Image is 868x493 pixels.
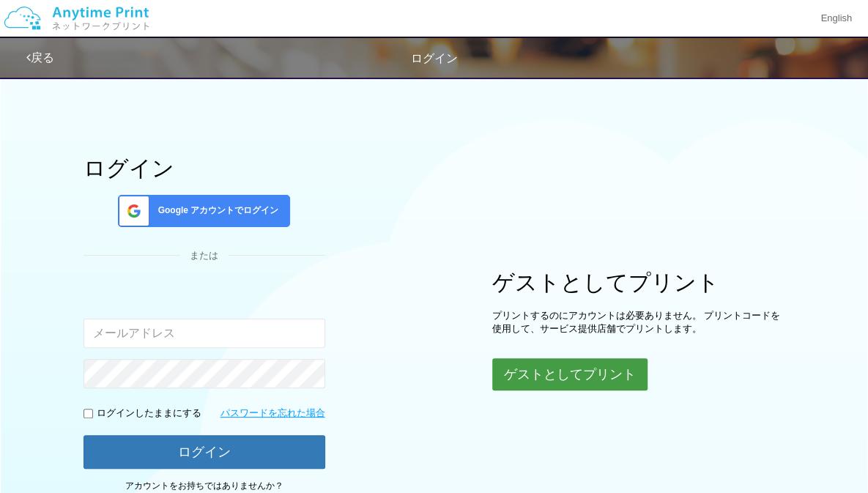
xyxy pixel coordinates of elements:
[492,358,648,390] button: ゲストとしてプリント
[84,319,325,348] input: メールアドレス
[84,435,325,469] button: ログイン
[492,270,785,294] h1: ゲストとしてプリント
[492,309,785,336] p: プリントするのにアカウントは必要ありません。 プリントコードを使用して、サービス提供店舗でプリントします。
[411,52,458,64] span: ログイン
[84,249,325,263] div: または
[84,156,325,180] h1: ログイン
[220,407,325,420] a: パスワードを忘れた場合
[26,51,54,64] a: 戻る
[152,204,279,217] span: Google アカウントでログイン
[97,407,201,420] p: ログインしたままにする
